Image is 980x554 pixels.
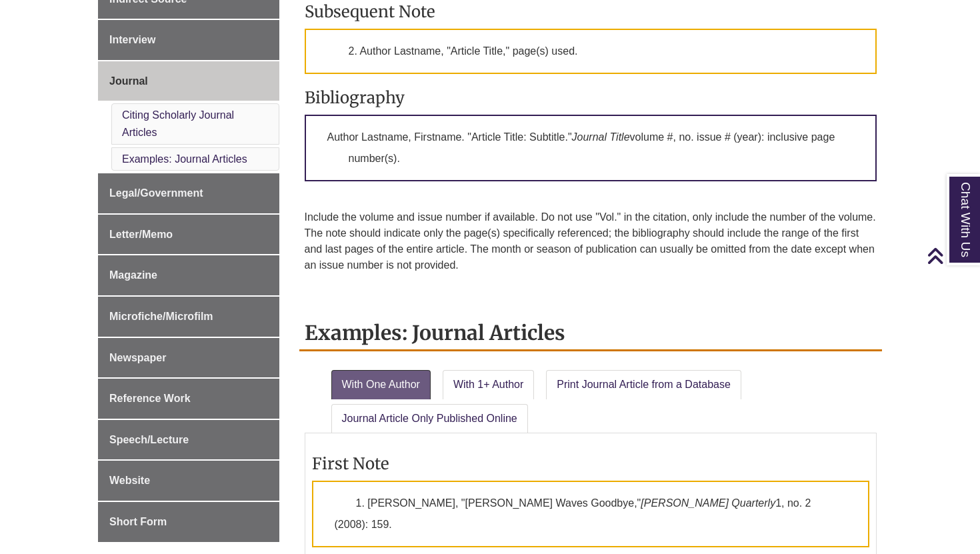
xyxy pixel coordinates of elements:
a: Letter/Memo [98,215,279,255]
h3: First Note [312,453,870,474]
span: Magazine [109,269,157,281]
h2: Examples: Journal Articles [299,316,883,351]
a: Website [98,461,279,501]
a: Microfiche/Microfilm [98,297,279,337]
a: Magazine [98,255,279,295]
span: Short Form [109,516,167,527]
span: Speech/Lecture [109,434,189,445]
a: Journal Article Only Published Online [331,404,528,433]
a: Print Journal Article from a Database [546,370,741,399]
a: Interview [98,20,279,60]
a: Back to Top [927,247,977,265]
span: Microfiche/Microfilm [109,311,213,322]
em: [PERSON_NAME] Quarterly [641,497,775,509]
a: Reference Work [98,379,279,419]
p: Include the volume and issue number if available. Do not use "Vol." in the citation, only include... [305,209,877,273]
h3: Subsequent Note [305,1,877,22]
span: Website [109,475,150,486]
a: Journal [98,61,279,101]
a: Short Form [98,502,279,542]
a: With 1+ Author [443,370,534,399]
p: 2. Author Lastname, "Article Title," page(s) used. [305,29,877,74]
span: Reference Work [109,393,191,404]
p: Author Lastname, Firstname. "Article Title: Subtitle." volume #, no. issue # (year): inclusive pa... [305,115,877,181]
a: Citing Scholarly Journal Articles [122,109,234,138]
h3: Bibliography [305,87,877,108]
a: Speech/Lecture [98,420,279,460]
span: Legal/Government [109,187,203,199]
span: Letter/Memo [109,229,173,240]
p: 1. [PERSON_NAME], "[PERSON_NAME] Waves Goodbye," 1, no. 2 (2008): 159. [312,481,870,547]
em: Journal Title [572,131,630,143]
span: Interview [109,34,155,45]
span: Journal [109,75,148,87]
a: Examples: Journal Articles [122,153,247,165]
a: Legal/Government [98,173,279,213]
a: With One Author [331,370,431,399]
a: Newspaper [98,338,279,378]
span: Newspaper [109,352,166,363]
